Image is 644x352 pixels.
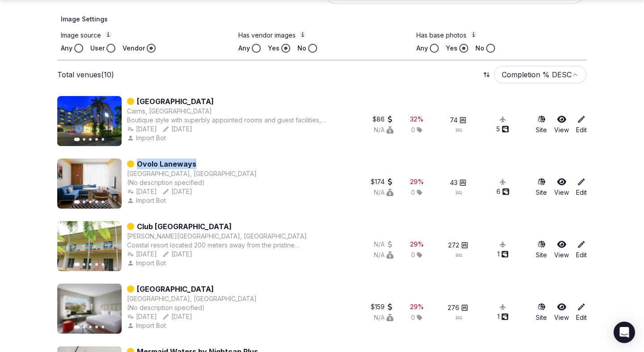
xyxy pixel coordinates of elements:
button: Go to slide 4 [95,138,98,141]
button: [DATE] [162,125,192,134]
label: Any [416,44,428,53]
a: View [554,240,569,260]
a: Edit [576,240,587,260]
button: Go to slide 5 [102,263,104,266]
button: Go to slide 5 [102,138,104,141]
a: Edit [576,302,587,322]
div: Cairns, [GEOGRAPHIC_DATA] [127,107,212,116]
button: N/A [374,313,394,322]
h4: Image Settings [61,15,583,24]
span: 272 [448,241,459,250]
span: 0 [411,126,415,134]
p: Total venues (10) [57,70,114,80]
a: [GEOGRAPHIC_DATA] [137,284,214,294]
button: [DATE] [127,125,157,134]
button: 1 [497,312,508,321]
a: Ovolo Laneways [137,159,196,169]
label: Has base photos [416,31,583,40]
button: Go to slide 2 [83,263,85,266]
button: 276 [448,303,468,312]
label: Any [238,44,250,53]
button: 74 [450,116,466,125]
div: N/A [374,188,394,197]
a: View [554,302,569,322]
div: 6 [496,187,509,196]
div: [DATE] [162,312,192,321]
button: Go to slide 1 [74,200,80,204]
button: Import Bot [127,196,168,205]
label: Has vendor images [238,31,405,40]
label: Vendor [123,44,145,53]
div: (No description specified) [127,303,257,312]
button: [PERSON_NAME][GEOGRAPHIC_DATA], [GEOGRAPHIC_DATA] [127,232,307,241]
div: 32 % [410,115,424,124]
img: Featured image for PARKROYAL Melbourne Airport [57,284,122,334]
button: $174 [371,177,394,186]
button: N/A [374,240,394,249]
button: 5 [496,125,509,134]
button: Import Bot [127,321,168,330]
a: [GEOGRAPHIC_DATA] [137,96,214,107]
button: Go to slide 4 [95,263,98,266]
button: Go to slide 2 [83,138,85,141]
button: [DATE] [127,312,157,321]
div: Import Bot [127,134,168,142]
span: 74 [450,116,458,125]
button: Go to slide 1 [74,263,80,266]
button: 29% [410,177,424,186]
button: Has vendor images [299,31,306,38]
button: Go to slide 4 [95,326,98,328]
button: $86 [373,115,394,124]
a: Edit [576,115,587,134]
img: Featured image for Ovolo Laneways [57,159,122,209]
button: Go to slide 2 [83,326,85,328]
a: Site [536,115,547,134]
button: Has base photos [470,31,477,38]
label: No [475,44,484,53]
label: Image source [61,31,228,40]
div: 29 % [410,240,424,249]
div: [DATE] [127,187,157,196]
button: N/A [374,251,394,260]
button: 32% [410,115,424,124]
label: No [297,44,306,53]
button: Image source [105,31,112,38]
button: Go to slide 3 [89,138,92,141]
span: 276 [448,303,459,312]
div: Open Intercom Messenger [614,322,635,343]
span: 0 [411,251,415,260]
span: 0 [411,188,415,197]
button: Import Bot [127,259,168,268]
div: 29 % [410,177,424,186]
button: [DATE] [127,250,157,259]
button: Go to slide 5 [102,201,104,203]
div: $159 [371,302,394,311]
a: Site [536,240,547,260]
span: 43 [450,178,458,187]
a: Club [GEOGRAPHIC_DATA] [137,221,232,232]
div: 29 % [410,302,424,311]
div: [DATE] [162,250,192,259]
button: Go to slide 4 [95,201,98,203]
a: Site [536,177,547,197]
button: Go to slide 1 [74,325,80,329]
a: View [554,115,569,134]
div: [GEOGRAPHIC_DATA], [GEOGRAPHIC_DATA] [127,169,257,178]
label: User [90,44,105,53]
div: Coastal resort located 200 meters away from the pristine [PERSON_NAME][GEOGRAPHIC_DATA] and 5 min... [127,241,342,250]
button: 29% [410,240,424,249]
button: [GEOGRAPHIC_DATA], [GEOGRAPHIC_DATA] [127,294,257,303]
a: Site [536,302,547,322]
button: Go to slide 5 [102,326,104,328]
button: 43 [450,178,466,187]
